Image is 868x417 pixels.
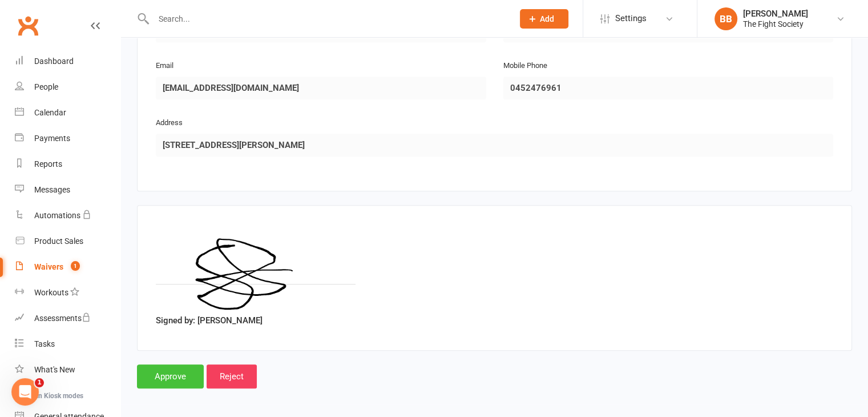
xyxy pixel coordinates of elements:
a: Waivers 1 [15,254,120,280]
div: BB [714,7,737,30]
div: What's New [34,365,75,374]
span: Settings [615,6,647,31]
label: Signed by: [PERSON_NAME] [156,314,263,327]
label: Address [156,117,183,129]
img: image1757662015.png [156,224,355,310]
div: [PERSON_NAME] [743,9,808,19]
a: Payments [15,126,120,151]
a: Messages [15,177,120,203]
div: Waivers [34,262,63,271]
div: Assessments [34,314,91,323]
div: Messages [34,185,70,194]
iframe: Intercom live chat [11,378,39,406]
a: Tasks [15,331,120,357]
a: Product Sales [15,228,120,254]
span: 1 [71,261,80,271]
label: Mobile Phone [503,60,547,72]
div: Calendar [34,108,66,117]
div: Dashboard [34,57,74,66]
a: Dashboard [15,49,120,74]
div: Product Sales [34,236,83,246]
a: What's New [15,357,120,383]
label: Email [156,60,173,72]
a: People [15,74,120,100]
button: Add [520,9,568,29]
div: Payments [34,134,70,143]
div: Tasks [34,339,55,348]
input: Search... [150,11,505,27]
input: Approve [137,364,204,388]
div: Reports [34,159,62,169]
a: Workouts [15,280,120,306]
div: People [34,82,58,91]
span: 1 [35,378,44,387]
a: Reports [15,151,120,177]
div: The Fight Society [743,19,808,29]
input: Reject [207,364,257,388]
a: Clubworx [14,11,42,40]
div: Workouts [34,288,68,297]
a: Assessments [15,306,120,331]
a: Calendar [15,100,120,126]
div: Automations [34,211,80,220]
a: Automations [15,203,120,228]
span: Add [540,14,554,23]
